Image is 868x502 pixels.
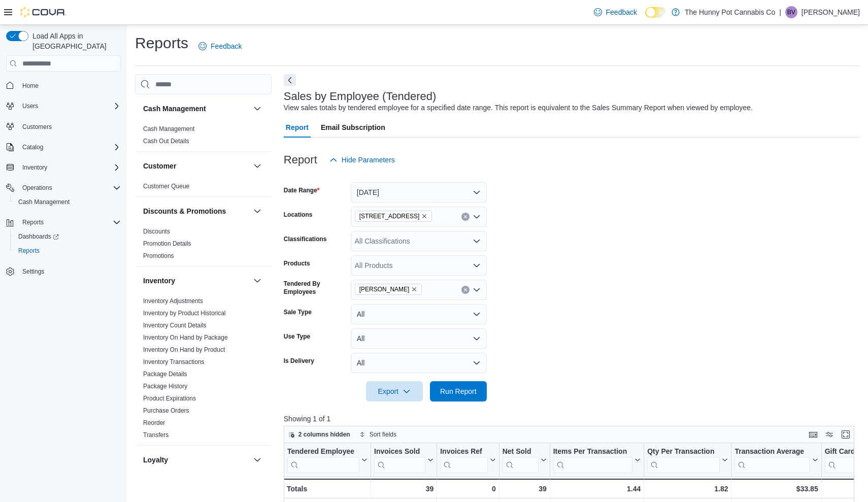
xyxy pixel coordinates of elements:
[735,447,810,473] div: Transaction Average
[251,275,263,287] button: Inventory
[284,414,860,424] p: Showing 1 of 1
[840,428,852,441] button: Enter fullscreen
[553,447,632,473] div: Items Per Transaction
[18,79,121,91] span: Home
[143,358,205,365] a: Inventory Transactions
[325,150,399,170] button: Hide Parameters
[143,276,175,286] h3: Inventory
[2,78,125,92] button: Home
[143,104,249,114] button: Cash Management
[411,286,417,292] button: Remove Jessica Steinmetz from selection in this group
[18,182,56,194] button: Operations
[18,100,121,112] span: Users
[735,447,818,473] button: Transaction Average
[645,18,646,18] span: Dark Mode
[785,6,797,18] div: Billy Van Dam
[287,447,368,473] button: Tendered Employee
[143,206,249,216] button: Discounts & Promotions
[779,6,781,18] p: |
[22,267,44,276] span: Settings
[143,334,228,341] a: Inventory On Hand by Package
[284,90,437,103] h3: Sales by Employee (Tendered)
[18,265,121,278] span: Settings
[735,447,810,457] div: Transaction Average
[194,36,246,56] a: Feedback
[2,119,125,134] button: Customers
[143,310,226,317] a: Inventory by Product Historical
[22,163,47,172] span: Inventory
[647,447,728,473] button: Qty Per Transaction
[18,161,121,174] span: Inventory
[18,161,51,174] button: Inventory
[366,381,423,401] button: Export
[18,198,70,206] span: Cash Management
[143,138,189,145] a: Cash Out Details
[284,186,320,194] label: Date Range
[374,483,433,495] div: 39
[251,454,263,466] button: Loyalty
[502,447,538,473] div: Net Sold
[143,183,189,190] a: Customer Queue
[2,215,125,229] button: Reports
[553,483,641,495] div: 1.44
[284,211,313,219] label: Locations
[143,125,194,132] a: Cash Management
[135,123,272,151] div: Cash Management
[823,428,836,441] button: Display options
[143,276,249,286] button: Inventory
[787,6,795,18] span: BV
[284,74,296,86] button: Next
[287,447,359,473] div: Tendered Employee
[685,6,775,18] p: The Hunny Pot Cannabis Co
[14,245,44,257] a: Reports
[18,121,56,133] a: Customers
[143,455,168,465] h3: Loyalty
[22,143,43,151] span: Catalog
[14,245,121,257] span: Reports
[606,7,637,17] span: Feedback
[10,244,125,258] button: Reports
[14,196,74,208] a: Cash Management
[430,381,487,401] button: Run Report
[287,483,368,495] div: Totals
[359,211,420,221] span: [STREET_ADDRESS]
[143,240,191,247] a: Promotion Details
[351,353,487,373] button: All
[18,141,47,153] button: Catalog
[286,117,309,138] span: Report
[2,181,125,195] button: Operations
[473,286,481,294] button: Open list of options
[461,213,470,221] button: Clear input
[590,2,641,22] a: Feedback
[553,447,641,473] button: Items Per Transaction
[14,230,63,243] a: Dashboards
[284,154,317,166] h3: Report
[143,346,225,353] a: Inventory On Hand by Product
[10,195,125,209] button: Cash Management
[807,428,819,441] button: Keyboard shortcuts
[251,205,263,217] button: Discounts & Promotions
[355,284,422,295] span: Jessica Steinmetz
[473,237,481,245] button: Open list of options
[251,103,263,115] button: Cash Management
[14,196,121,208] span: Cash Management
[321,117,385,138] span: Email Subscription
[143,322,207,329] a: Inventory Count Details
[14,230,121,243] span: Dashboards
[473,261,481,270] button: Open list of options
[22,218,44,226] span: Reports
[298,430,350,439] span: 2 columns hidden
[143,252,174,259] a: Promotions
[351,304,487,324] button: All
[735,483,818,495] div: $33.85
[440,386,477,396] span: Run Report
[10,229,125,244] a: Dashboards
[287,447,359,457] div: Tendered Employee
[143,206,226,216] h3: Discounts & Promotions
[2,140,125,154] button: Catalog
[2,264,125,279] button: Settings
[18,100,42,112] button: Users
[135,225,272,266] div: Discounts & Promotions
[647,447,720,457] div: Qty Per Transaction
[28,31,121,51] span: Load All Apps in [GEOGRAPHIC_DATA]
